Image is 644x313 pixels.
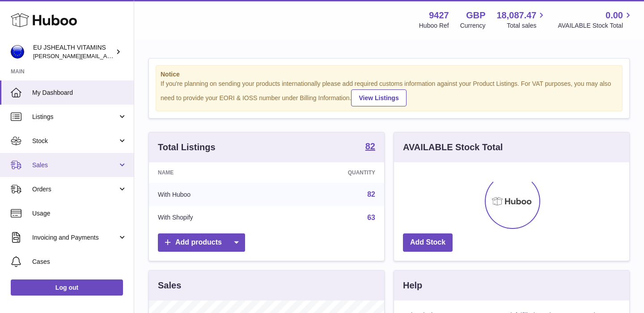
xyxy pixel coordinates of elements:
[32,233,118,242] span: Invoicing and Payments
[367,214,375,221] a: 63
[367,190,375,198] a: 82
[429,9,449,21] strong: 9427
[33,52,179,59] span: [PERSON_NAME][EMAIL_ADDRESS][DOMAIN_NAME]
[496,9,536,21] span: 18,087.47
[11,279,123,296] a: Log out
[149,162,276,183] th: Name
[351,89,406,106] a: View Listings
[158,279,181,292] h3: Sales
[419,21,449,30] div: Huboo Ref
[149,206,276,229] td: With Shopify
[365,142,375,152] a: 82
[11,45,24,59] img: laura@jessicasepel.com
[276,162,384,183] th: Quantity
[32,137,118,145] span: Stock
[403,279,422,292] h3: Help
[33,43,114,60] div: EU JSHEALTH VITAMINS
[32,209,127,218] span: Usage
[32,113,118,121] span: Listings
[403,141,503,153] h3: AVAILABLE Stock Total
[32,185,118,194] span: Orders
[161,70,618,79] strong: Notice
[460,21,486,30] div: Currency
[365,142,375,151] strong: 82
[507,21,547,30] span: Total sales
[466,9,485,21] strong: GBP
[32,161,118,169] span: Sales
[558,9,633,30] a: 0.00 AVAILABLE Stock Total
[149,183,276,206] td: With Huboo
[158,233,245,252] a: Add products
[32,258,127,266] span: Cases
[403,233,453,252] a: Add Stock
[606,9,623,21] span: 0.00
[161,80,618,106] div: If you're planning on sending your products internationally please add required customs informati...
[558,21,633,30] span: AVAILABLE Stock Total
[496,9,547,30] a: 18,087.47 Total sales
[158,141,216,153] h3: Total Listings
[32,89,127,97] span: My Dashboard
